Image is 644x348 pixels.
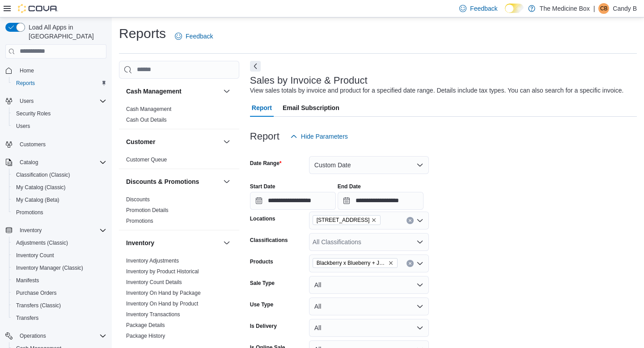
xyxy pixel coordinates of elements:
[13,275,106,286] span: Manifests
[13,238,72,248] a: Adjustments (Classic)
[126,257,179,264] span: Inventory Adjustments
[126,157,167,163] a: Customer Queue
[250,258,273,265] label: Products
[600,3,608,14] span: CB
[16,171,70,178] span: Classification (Classic)
[2,224,110,237] button: Inventory
[16,302,61,309] span: Transfers (Classic)
[126,87,220,96] button: Cash Management
[20,67,34,74] span: Home
[407,217,414,224] button: Clear input
[250,280,275,287] label: Sale Type
[126,87,182,96] h3: Cash Management
[13,300,106,311] span: Transfers (Classic)
[505,13,505,13] span: Dark Mode
[16,157,106,168] span: Catalog
[16,331,50,341] button: Operations
[126,279,182,286] span: Inventory Count Details
[593,3,595,14] p: |
[470,4,497,13] span: Feedback
[2,330,110,342] button: Operations
[16,139,106,150] span: Customers
[16,96,106,106] span: Users
[13,78,38,89] a: Reports
[2,64,110,77] button: Home
[371,217,377,223] button: Remove 433 St-Michel Street from selection in this group
[250,86,624,95] div: View sales totals by invoice and product for a specified date range. Details include tax types. Y...
[126,290,201,296] a: Inventory On Hand by Package
[9,274,110,287] button: Manifests
[407,260,414,267] button: Clear input
[9,181,110,194] button: My Catalog (Classic)
[13,288,106,298] span: Purchase Orders
[20,227,42,234] span: Inventory
[20,332,46,340] span: Operations
[171,27,216,45] a: Feedback
[9,194,110,206] button: My Catalog (Beta)
[283,99,339,117] span: Email Subscription
[126,177,220,186] button: Discounts & Promotions
[250,301,273,308] label: Use Type
[13,250,58,261] a: Inventory Count
[16,123,30,130] span: Users
[126,218,153,224] a: Promotions
[126,238,220,247] button: Inventory
[13,182,106,193] span: My Catalog (Classic)
[16,110,51,117] span: Security Roles
[13,238,106,248] span: Adjustments (Classic)
[250,323,277,330] label: Is Delivery
[16,209,43,216] span: Promotions
[250,237,288,244] label: Classifications
[16,252,54,259] span: Inventory Count
[252,99,272,117] span: Report
[126,177,199,186] h3: Discounts & Promotions
[13,313,106,323] span: Transfers
[126,137,220,146] button: Customer
[126,311,180,318] a: Inventory Transactions
[126,117,167,123] a: Cash Out Details
[2,138,110,151] button: Customers
[20,98,34,105] span: Users
[416,238,424,246] button: Open list of options
[317,216,370,225] span: [STREET_ADDRESS]
[13,78,106,89] span: Reports
[126,238,154,247] h3: Inventory
[9,120,110,132] button: Users
[13,263,106,273] span: Inventory Manager (Classic)
[9,287,110,299] button: Purchase Orders
[309,276,429,294] button: All
[16,65,106,76] span: Home
[13,195,63,205] a: My Catalog (Beta)
[317,259,386,267] span: Blackberry x Blueberry + Jelly Roll Vape Pen - 6g - Straight Goods
[126,207,169,213] a: Promotion Details
[16,225,45,236] button: Inventory
[16,96,37,106] button: Users
[126,217,153,225] span: Promotions
[250,160,282,167] label: Date Range
[416,260,424,267] button: Open list of options
[16,184,66,191] span: My Catalog (Classic)
[309,319,429,337] button: All
[16,314,38,322] span: Transfers
[13,300,64,311] a: Transfers (Classic)
[13,288,60,298] a: Purchase Orders
[250,75,368,86] h3: Sales by Invoice & Product
[9,206,110,219] button: Promotions
[25,23,106,41] span: Load All Apps in [GEOGRAPHIC_DATA]
[16,225,106,236] span: Inventory
[16,264,83,272] span: Inventory Manager (Classic)
[16,196,59,204] span: My Catalog (Beta)
[13,108,106,119] span: Security Roles
[9,312,110,324] button: Transfers
[221,86,232,97] button: Cash Management
[126,301,198,307] a: Inventory On Hand by Product
[338,183,361,190] label: End Date
[250,131,280,142] h3: Report
[13,182,69,193] a: My Catalog (Classic)
[221,238,232,248] button: Inventory
[126,106,171,112] a: Cash Management
[9,77,110,89] button: Reports
[338,192,424,210] input: Press the down key to open a popover containing a calendar.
